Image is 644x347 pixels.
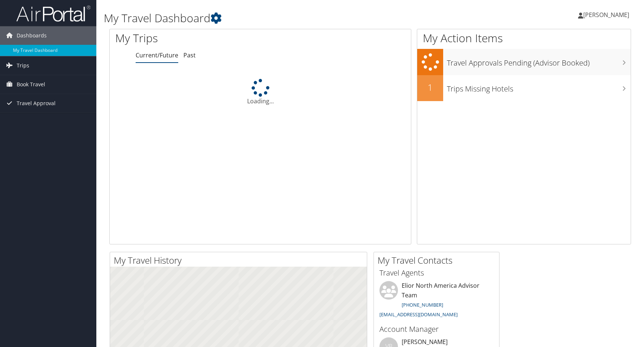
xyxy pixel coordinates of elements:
a: Current/Future [136,51,178,59]
h3: Travel Agents [379,268,494,278]
h2: 1 [417,81,443,94]
a: Past [183,51,196,59]
h3: Account Manager [379,324,494,334]
a: [PHONE_NUMBER] [402,301,443,308]
div: Loading... [110,79,411,106]
a: [EMAIL_ADDRESS][DOMAIN_NAME] [379,311,458,318]
a: 1Trips Missing Hotels [417,75,631,101]
h3: Trips Missing Hotels [447,80,631,94]
h3: Travel Approvals Pending (Advisor Booked) [447,54,631,68]
span: Trips [17,56,29,75]
img: airportal-logo.png [16,5,90,22]
h2: My Travel History [114,254,367,267]
span: Dashboards [17,26,47,45]
span: [PERSON_NAME] [583,11,629,19]
li: Elior North America Advisor Team [376,281,497,321]
span: Travel Approval [17,94,56,113]
h2: My Travel Contacts [378,254,499,267]
a: Travel Approvals Pending (Advisor Booked) [417,49,631,75]
span: Book Travel [17,75,45,94]
h1: My Travel Dashboard [104,10,459,26]
h1: My Trips [115,30,280,46]
a: [PERSON_NAME] [578,4,637,26]
h1: My Action Items [417,30,631,46]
